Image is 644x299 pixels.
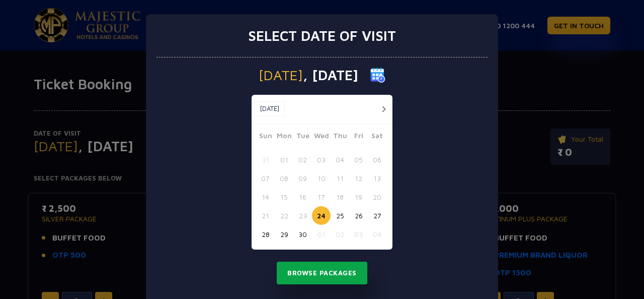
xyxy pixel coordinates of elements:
button: 13 [368,169,386,188]
span: Mon [275,130,293,144]
button: 14 [256,188,275,206]
span: Fri [349,130,368,144]
button: 07 [256,169,275,188]
button: 22 [275,206,293,225]
span: , [DATE] [303,68,358,82]
button: 06 [368,150,386,169]
button: 11 [331,169,349,188]
button: 30 [293,225,312,244]
button: 02 [331,225,349,244]
button: 23 [293,206,312,225]
button: 03 [349,225,368,244]
button: 09 [293,169,312,188]
button: 17 [312,188,331,206]
button: 12 [349,169,368,188]
button: 25 [331,206,349,225]
button: 20 [368,188,386,206]
button: 15 [275,188,293,206]
button: 27 [368,206,386,225]
button: 19 [349,188,368,206]
img: calender icon [370,68,385,83]
button: 03 [312,150,331,169]
button: 01 [275,150,293,169]
button: 04 [331,150,349,169]
span: Sat [368,130,386,144]
button: 31 [256,150,275,169]
button: 08 [275,169,293,188]
button: 16 [293,188,312,206]
button: 04 [368,225,386,244]
button: 26 [349,206,368,225]
button: 10 [312,169,331,188]
span: Wed [312,130,331,144]
button: 29 [275,225,293,244]
button: 21 [256,206,275,225]
button: 05 [349,150,368,169]
button: 24 [312,206,331,225]
button: Browse Packages [277,262,367,285]
span: Tue [293,130,312,144]
button: [DATE] [254,101,285,116]
span: Thu [331,130,349,144]
button: 18 [331,188,349,206]
button: 28 [256,225,275,244]
span: Sun [256,130,275,144]
button: 02 [293,150,312,169]
span: [DATE] [259,68,303,82]
button: 01 [312,225,331,244]
h3: Select date of visit [248,27,396,44]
